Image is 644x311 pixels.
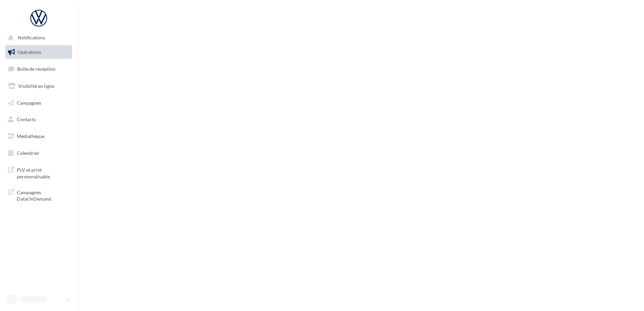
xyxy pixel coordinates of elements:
[18,35,45,41] span: Notifications
[17,188,69,202] span: Campagnes DataOnDemand
[4,185,73,205] a: Campagnes DataOnDemand
[4,129,73,143] a: Médiathèque
[4,146,73,160] a: Calendrier
[17,66,56,72] span: Boîte de réception
[4,163,73,182] a: PLV et print personnalisable
[4,79,73,93] a: Visibilité en ligne
[17,150,39,156] span: Calendrier
[17,165,69,180] span: PLV et print personnalisable
[4,96,73,110] a: Campagnes
[18,83,54,89] span: Visibilité en ligne
[17,116,36,122] span: Contacts
[17,100,41,105] span: Campagnes
[4,112,73,127] a: Contacts
[18,49,41,55] span: Opérations
[4,62,73,76] a: Boîte de réception
[4,45,73,59] a: Opérations
[17,133,44,139] span: Médiathèque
